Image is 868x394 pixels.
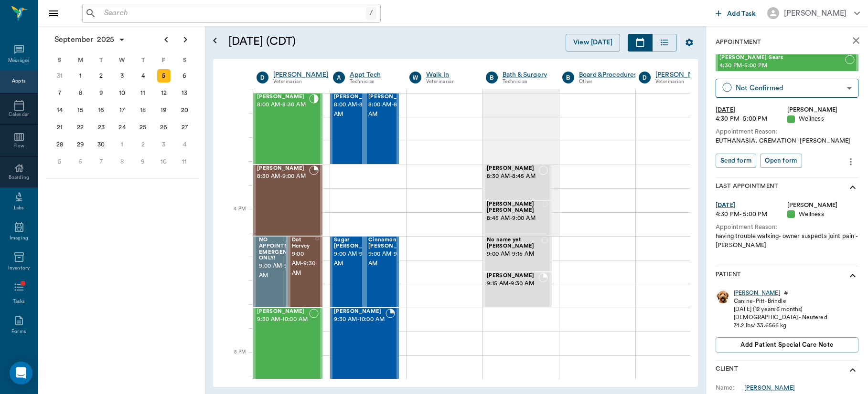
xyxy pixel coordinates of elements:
div: BOOKED, 9:30 AM - 10:00 AM [330,308,399,379]
div: BOOKED, 8:00 AM - 8:30 AM [330,93,364,165]
button: September2025 [50,30,130,49]
div: Monday, September 22, 2025 [74,121,87,134]
span: [PERSON_NAME] [PERSON_NAME] [487,201,543,214]
div: T [91,53,112,67]
span: 8:45 AM - 9:00 AM [487,214,543,223]
p: Client [716,364,738,376]
p: Appointment [716,38,761,47]
div: Thursday, September 4, 2025 [136,69,150,83]
div: Monday, September 8, 2025 [74,86,87,100]
div: 5 PM [221,347,246,371]
button: Add patient Special Care Note [716,337,858,353]
div: Wellness [787,114,859,124]
div: Saturday, October 4, 2025 [178,138,191,151]
div: S [49,53,70,67]
div: Canine - Pitt - Brindle [734,297,827,305]
button: Add Task [712,4,760,22]
div: Sunday, August 31, 2025 [53,69,66,83]
div: Inventory [8,265,30,272]
div: Monday, October 6, 2025 [74,155,87,168]
div: Board &Procedures [579,70,637,80]
div: Labs [14,205,24,212]
div: Friday, September 12, 2025 [157,86,171,100]
button: View [DATE] [566,34,620,52]
div: Wednesday, September 3, 2025 [116,69,129,83]
div: Thursday, September 11, 2025 [136,86,150,100]
div: Not Confirmed [736,83,843,93]
span: 9:15 AM - 9:30 AM [487,279,538,289]
div: NOT_CONFIRMED, 9:00 AM - 9:15 AM [483,236,552,272]
div: Tuesday, September 2, 2025 [95,69,108,83]
span: 9:00 AM - 9:15 AM [487,249,542,259]
div: CHECKED_IN, 8:00 AM - 8:30 AM [364,93,399,165]
button: Open calendar [209,22,221,59]
p: Patient [716,270,741,281]
div: 4 PM [221,204,246,228]
div: BOOKED, 8:30 AM - 9:00 AM [253,165,322,236]
div: [DEMOGRAPHIC_DATA] - Neutered [734,313,827,321]
div: 4:30 PM - 5:00 PM [716,114,787,124]
div: Saturday, October 11, 2025 [178,155,191,168]
div: [PERSON_NAME] [787,105,859,114]
span: [PERSON_NAME] [487,273,538,279]
span: Dot Hervey [292,237,316,249]
div: Tuesday, September 30, 2025 [95,138,108,151]
div: NOT_CONFIRMED, 9:00 AM - 9:30 AM [288,236,323,308]
button: Send form [716,154,756,168]
span: 8:00 AM - 8:30 AM [334,100,382,119]
div: 4:30 PM - 5:00 PM [716,210,787,219]
div: S [174,53,195,67]
div: [PERSON_NAME] [744,384,795,392]
div: [DATE] (12 years 6 months) [734,305,827,313]
div: NOT_CONFIRMED, 9:00 AM - 9:30 AM [330,236,364,308]
svg: show more [847,182,858,193]
div: Friday, October 10, 2025 [157,155,171,168]
div: Appts [12,78,25,85]
a: Bath & Surgery [503,70,548,80]
svg: show more [847,270,858,281]
span: 9:00 AM - 9:30 AM [334,249,382,269]
div: Thursday, September 25, 2025 [136,121,150,134]
div: Veterinarian [426,78,472,86]
div: [PERSON_NAME] [787,201,859,210]
div: [PERSON_NAME] [784,8,847,19]
div: BOOKED, 9:15 AM - 9:30 AM [483,272,552,308]
div: Technician [350,78,395,86]
div: NOT_CONFIRMED, 9:00 AM - 9:30 AM [364,236,399,308]
span: 9:00 AM - 9:30 AM [259,261,303,280]
span: 4:30 PM - 5:00 PM [719,61,845,71]
input: Search [100,7,366,20]
div: Saturday, September 27, 2025 [178,121,191,134]
span: September [53,33,95,46]
div: Wednesday, September 17, 2025 [116,104,129,117]
a: [PERSON_NAME] [273,70,328,80]
span: 9:30 AM - 10:00 AM [257,315,309,324]
div: Appointment Reason: [716,223,858,232]
div: B [486,72,498,83]
div: Saturday, September 6, 2025 [178,69,191,83]
div: Tasks [13,298,25,305]
div: Thursday, September 18, 2025 [136,104,150,117]
span: 8:30 AM - 9:00 AM [257,172,309,181]
div: Tuesday, September 16, 2025 [95,104,108,117]
button: close [847,31,866,50]
span: 9:00 AM - 9:30 AM [292,249,316,278]
div: having trouble walking- owner suspects joint pain -[PERSON_NAME] [716,232,858,250]
div: Technician [503,78,548,86]
div: Wednesday, September 24, 2025 [116,121,129,134]
div: Today, Friday, September 5, 2025 [157,69,171,83]
div: W [409,72,421,83]
a: [PERSON_NAME] [734,289,780,297]
div: Wednesday, September 10, 2025 [116,86,129,100]
div: W [112,53,133,67]
span: [PERSON_NAME] [334,309,386,315]
div: Wednesday, October 8, 2025 [116,155,129,168]
button: [PERSON_NAME] [760,4,868,22]
div: Friday, September 26, 2025 [157,121,171,134]
a: Appt Tech [350,70,395,80]
div: Saturday, September 20, 2025 [178,104,191,117]
span: NO APPOINTMENT! EMERGENCY ONLY! [259,237,303,261]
